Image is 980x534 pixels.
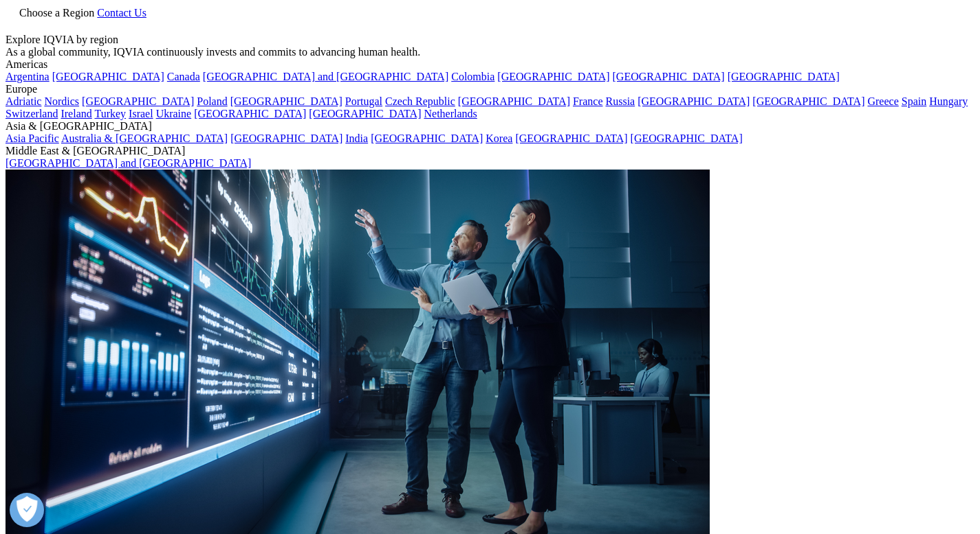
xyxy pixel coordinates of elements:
[197,95,227,107] a: Poland
[451,71,494,82] a: Colombia
[52,71,164,82] a: [GEOGRAPHIC_DATA]
[6,132,59,144] a: Asia Pacific
[167,71,200,82] a: Canada
[497,71,609,82] a: [GEOGRAPHIC_DATA]
[573,95,603,107] a: France
[345,95,382,107] a: Portugal
[458,95,570,107] a: [GEOGRAPHIC_DATA]
[6,83,974,95] div: Europe
[230,95,342,107] a: [GEOGRAPHIC_DATA]
[10,493,44,527] button: Abrir preferencias
[6,34,974,46] div: Explore IQVIA by region
[345,132,368,144] a: India
[424,108,477,119] a: Netherlands
[6,108,58,119] a: Switzerland
[929,95,968,107] a: Hungary
[385,95,455,107] a: Czech Republic
[6,71,50,82] a: Argentina
[203,71,448,82] a: [GEOGRAPHIC_DATA] and [GEOGRAPHIC_DATA]
[752,95,864,107] a: [GEOGRAPHIC_DATA]
[6,58,974,71] div: Americas
[94,108,126,119] a: Turkey
[6,157,251,169] a: [GEOGRAPHIC_DATA] and [GEOGRAPHIC_DATA]
[867,95,898,107] a: Greece
[6,46,974,58] div: As a global community, IQVIA continuously invests and commits to advancing human health.
[631,132,743,144] a: [GEOGRAPHIC_DATA]
[638,95,750,107] a: [GEOGRAPHIC_DATA]
[902,95,926,107] a: Spain
[6,95,41,107] a: Adriatic
[486,132,512,144] a: Korea
[371,132,483,144] a: [GEOGRAPHIC_DATA]
[613,71,725,82] a: [GEOGRAPHIC_DATA]
[19,7,94,19] span: Choose a Region
[515,132,627,144] a: [GEOGRAPHIC_DATA]
[156,108,192,119] a: Ukraine
[61,108,91,119] a: Ireland
[728,71,840,82] a: [GEOGRAPHIC_DATA]
[61,132,228,144] a: Australia & [GEOGRAPHIC_DATA]
[230,132,342,144] a: [GEOGRAPHIC_DATA]
[194,108,306,119] a: [GEOGRAPHIC_DATA]
[606,95,635,107] a: Russia
[6,120,974,132] div: Asia & [GEOGRAPHIC_DATA]
[82,95,194,107] a: [GEOGRAPHIC_DATA]
[309,108,421,119] a: [GEOGRAPHIC_DATA]
[44,95,79,107] a: Nordics
[97,7,146,19] a: Contact Us
[129,108,153,119] a: Israel
[6,145,974,157] div: Middle East & [GEOGRAPHIC_DATA]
